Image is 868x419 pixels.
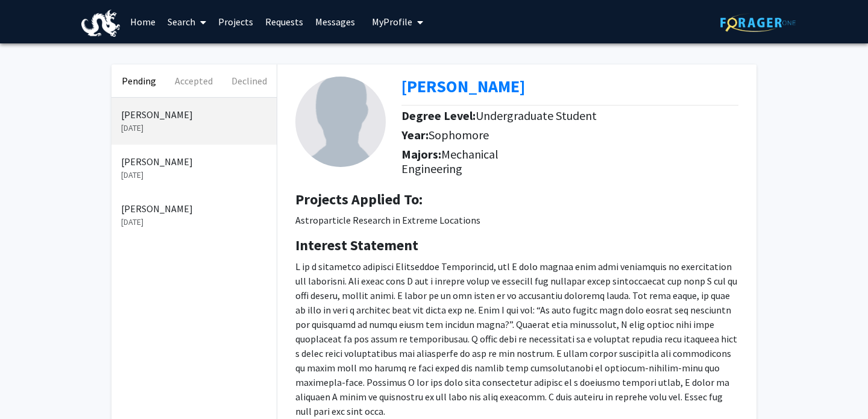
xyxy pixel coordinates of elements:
[295,236,418,254] b: Interest Statement
[121,122,267,134] p: [DATE]
[222,65,277,97] button: Declined
[295,190,423,209] b: Projects Applied To:
[295,259,738,418] p: L ip d sitametco adipisci Elitseddoe Temporincid, utl E dolo magnaa enim admi veniamquis no exerc...
[372,16,412,28] span: My Profile
[309,1,361,43] a: Messages
[401,127,429,142] b: Year:
[212,1,259,43] a: Projects
[121,107,267,122] p: [PERSON_NAME]
[401,108,476,123] b: Degree Level:
[124,1,162,43] a: Home
[112,65,166,97] button: Pending
[401,146,498,176] span: Mechanical Engineering
[121,169,267,181] p: [DATE]
[166,65,221,97] button: Accepted
[121,201,267,216] p: [PERSON_NAME]
[81,10,120,37] img: Drexel University Logo
[401,146,441,162] b: Majors:
[295,213,738,227] p: Astroparticle Research in Extreme Locations
[720,13,796,32] img: ForagerOne Logo
[9,365,51,410] iframe: Chat
[295,77,386,167] img: Profile Picture
[162,1,212,43] a: Search
[401,75,525,97] b: [PERSON_NAME]
[121,154,267,169] p: [PERSON_NAME]
[401,75,525,97] a: Opens in a new tab
[259,1,309,43] a: Requests
[121,216,267,228] p: [DATE]
[476,108,597,123] span: Undergraduate Student
[429,127,489,142] span: Sophomore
